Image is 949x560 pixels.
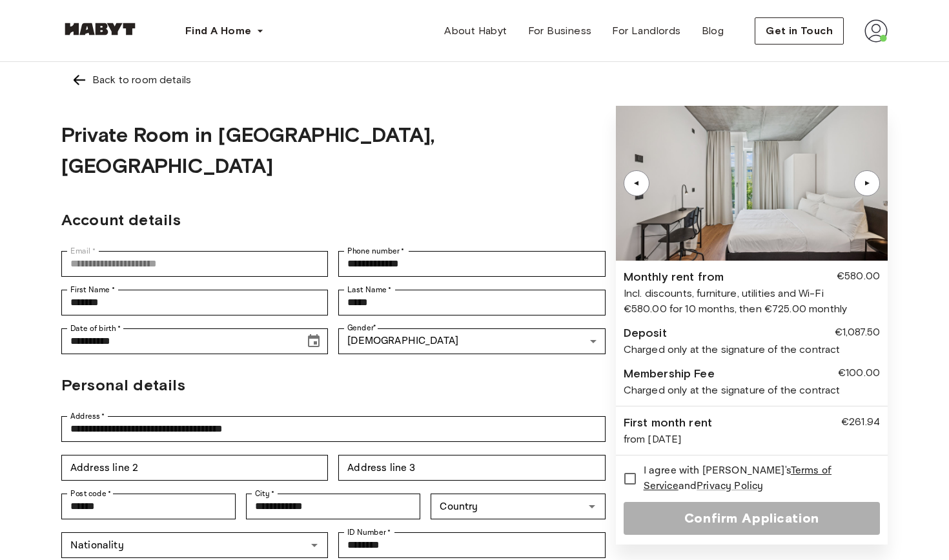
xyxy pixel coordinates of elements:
a: For Business [518,18,602,44]
label: City [255,488,275,499]
span: For Landlords [612,23,680,39]
div: Incl. discounts, furniture, utilities and Wi-Fi [624,286,880,301]
div: Monthly rent from [624,268,724,286]
span: For Business [528,23,592,39]
div: [DEMOGRAPHIC_DATA] [338,328,605,354]
div: €580.00 [837,268,880,286]
label: First Name [70,284,115,295]
div: Back to room details [92,72,191,88]
a: About Habyt [434,18,517,44]
div: ▲ [630,179,643,187]
h1: Private Room in [GEOGRAPHIC_DATA], [GEOGRAPHIC_DATA] [61,119,606,181]
a: Privacy Policy [697,479,763,493]
span: I agree with [PERSON_NAME]'s and [644,463,870,494]
label: Last Name [347,284,392,295]
label: Gender * [347,323,376,334]
span: Find A Home [185,23,251,39]
button: Open [305,536,323,554]
span: Blog [702,23,724,39]
div: €1,087.50 [835,325,880,342]
label: Phone number [347,245,405,257]
div: Membership Fee [624,365,715,383]
label: ID Number [347,526,391,538]
a: Left pointing arrowBack to room details [61,62,888,98]
div: Charged only at the signature of the contract [624,383,880,398]
img: avatar [864,19,888,43]
div: from [DATE] [624,432,880,447]
div: Charged only at the signature of the contract [624,342,880,357]
img: Left pointing arrow [72,72,87,88]
div: €100.00 [838,365,880,383]
button: Open [583,497,601,515]
span: Get in Touch [766,23,833,39]
img: Image of the room [616,106,888,261]
label: Email [70,245,96,257]
div: First month rent [624,414,712,432]
div: €261.94 [841,414,880,432]
label: Post code [70,488,112,499]
label: Address [70,410,105,422]
a: For Landlords [602,18,691,44]
button: Find A Home [175,18,274,44]
a: Blog [691,18,735,44]
img: Habyt [61,23,139,35]
div: €580.00 for 10 months, then €725.00 monthly [624,301,880,317]
button: Choose date, selected date is May 23, 2000 [301,328,327,354]
h2: Account details [61,208,606,232]
h2: Personal details [61,374,606,397]
button: Get in Touch [755,17,844,45]
div: ▲ [861,179,873,187]
label: Date of birth [70,323,121,334]
span: About Habyt [444,23,507,39]
div: Deposit [624,325,667,342]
